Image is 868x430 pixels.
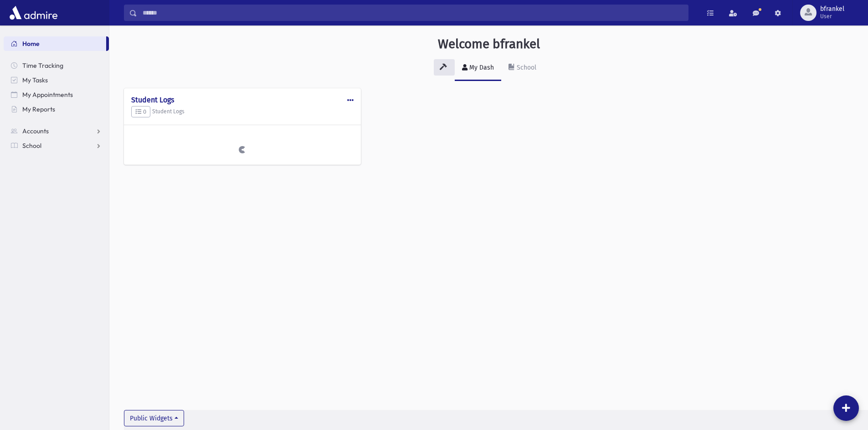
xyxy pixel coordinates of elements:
[515,64,536,71] div: School
[22,91,73,99] span: My Appointments
[135,108,146,115] span: 0
[438,36,540,52] h3: Welcome bfrankel
[7,4,60,22] img: AdmirePro
[22,127,49,135] span: Accounts
[4,102,109,116] a: My Reports
[501,56,544,81] a: School
[820,5,844,13] span: bfrankel
[22,61,63,70] span: Time Tracking
[4,36,106,51] a: Home
[22,142,41,150] span: School
[131,96,354,104] h4: Student Logs
[4,124,109,138] a: Accounts
[22,105,55,113] span: My Reports
[124,410,184,426] button: Public Widgets
[131,106,150,118] button: 0
[22,40,40,48] span: Home
[137,5,688,21] input: Search
[4,73,109,87] a: My Tasks
[4,87,109,102] a: My Appointments
[820,13,844,20] span: User
[4,58,109,73] a: Time Tracking
[131,106,354,118] h5: Student Logs
[467,64,494,71] div: My Dash
[455,56,501,81] a: My Dash
[22,76,48,84] span: My Tasks
[4,138,109,153] a: School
